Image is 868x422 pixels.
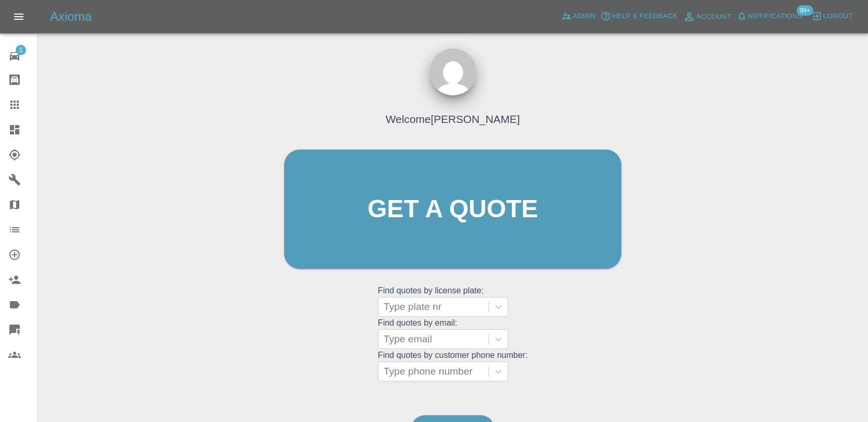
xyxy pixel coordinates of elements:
[378,351,528,381] grid: Find quotes by customer phone number:
[809,8,855,24] button: Logout
[823,10,853,22] span: Logout
[612,10,677,22] span: Help & Feedback
[378,318,528,349] grid: Find quotes by email:
[680,8,734,25] a: Account
[559,8,598,24] a: Admin
[573,10,596,22] span: Admin
[598,8,680,24] button: Help & Feedback
[430,48,476,95] img: ...
[696,11,731,23] span: Account
[748,10,802,22] span: Notifications
[50,8,92,25] h5: Axioma
[734,8,805,24] button: Notifications
[16,45,26,55] span: 1
[797,5,813,16] span: 99+
[386,111,520,127] h4: Welcome [PERSON_NAME]
[378,286,528,317] grid: Find quotes by license plate:
[6,4,31,29] button: Open drawer
[284,150,621,269] a: Get a quote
